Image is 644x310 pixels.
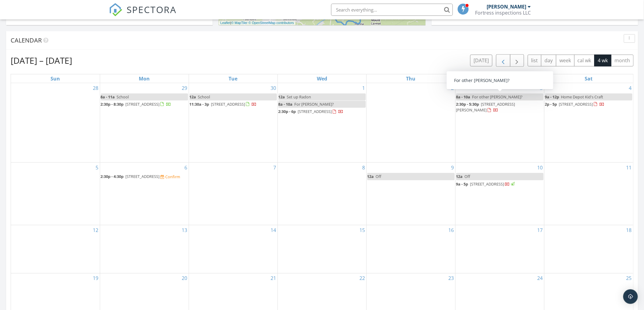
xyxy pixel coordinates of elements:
span: Calendar [11,36,42,44]
a: Go to October 3, 2025 [539,83,544,93]
span: School [198,94,210,100]
button: list [528,55,541,66]
a: Go to September 30, 2025 [270,83,278,93]
a: Go to October 22, 2025 [359,274,366,283]
button: cal wk [574,55,595,66]
button: week [556,55,575,66]
a: Confirm [161,174,180,180]
span: [STREET_ADDRESS] [298,109,332,114]
a: Go to October 16, 2025 [447,225,455,235]
span: SPECTORA [127,3,177,16]
span: 2:30p - 5:30p [456,101,479,107]
div: [PERSON_NAME] [487,4,527,10]
button: Previous [496,54,510,67]
a: SPECTORA [109,8,177,21]
span: [STREET_ADDRESS] [470,181,504,187]
span: 9a - 12p [545,94,559,100]
span: [STREET_ADDRESS] [559,101,593,107]
a: Go to October 18, 2025 [625,225,633,235]
a: 2:30p - 8:30p [STREET_ADDRESS] [101,101,188,108]
span: Home Depot Kid's Craft [561,94,604,100]
td: Go to October 16, 2025 [366,225,455,273]
td: Go to September 30, 2025 [189,83,278,163]
span: 2p - 5p [545,101,557,107]
button: day [541,55,556,66]
a: Go to October 11, 2025 [625,163,633,172]
a: Go to September 28, 2025 [92,83,100,93]
a: 9a - 5p [STREET_ADDRESS] [456,181,544,188]
span: 9a - 5p [456,181,468,187]
td: Go to October 18, 2025 [544,225,633,273]
a: Go to October 8, 2025 [361,163,366,172]
a: 2p - 5p [STREET_ADDRESS] [545,101,633,108]
a: Go to October 4, 2025 [628,83,633,93]
div: Confirm [166,174,180,179]
div: | [219,20,296,26]
div: Open Intercom Messenger [623,289,638,304]
span: 12a [367,174,374,179]
a: Go to October 2, 2025 [450,83,455,93]
a: Wednesday [316,74,328,83]
button: [DATE] [470,55,492,66]
a: 2p - 5p [STREET_ADDRESS] [545,101,605,107]
a: 2:30p - 5:30p [STREET_ADDRESS][PERSON_NAME] [456,101,515,113]
a: Saturday [583,74,594,83]
span: 11:30a - 3p [190,101,209,107]
a: Thursday [405,74,417,83]
button: month [611,55,634,66]
a: Go to September 29, 2025 [181,83,189,93]
a: Go to October 17, 2025 [536,225,544,235]
img: The Best Home Inspection Software - Spectora [109,3,122,16]
td: Go to October 1, 2025 [278,83,366,163]
td: Go to October 13, 2025 [100,225,189,273]
button: 4 wk [594,55,611,66]
button: Next [510,54,524,67]
td: Go to October 6, 2025 [100,163,189,225]
span: 12a [278,94,285,100]
a: 2:30p - 8:30p [STREET_ADDRESS] [101,101,171,107]
td: Go to October 17, 2025 [455,225,544,273]
a: 2:30p - 6p [STREET_ADDRESS] [278,109,344,114]
a: Monday [138,74,151,83]
a: Go to October 21, 2025 [270,274,278,283]
td: Go to October 10, 2025 [455,163,544,225]
a: 9a - 5p [STREET_ADDRESS] [456,181,516,187]
a: 2:30p - 5:30p [STREET_ADDRESS][PERSON_NAME] [456,101,544,114]
td: Go to September 29, 2025 [100,83,189,163]
td: Go to October 12, 2025 [11,225,100,273]
input: Search everything... [331,4,453,16]
div: Fortress inspections LLC [475,10,531,16]
a: 2:30p - 4:30p [STREET_ADDRESS] [101,174,161,179]
span: 8a - 10a [278,101,293,107]
td: Go to October 7, 2025 [189,163,278,225]
a: Tuesday [228,74,239,83]
a: 11:30a - 3p [STREET_ADDRESS] [190,101,277,108]
a: 2:30p - 6p [STREET_ADDRESS] [278,108,366,115]
td: Go to October 2, 2025 [366,83,455,163]
a: Go to October 19, 2025 [92,274,100,283]
span: 2:30p - 8:30p [101,101,124,107]
td: Go to October 8, 2025 [278,163,366,225]
a: Go to October 13, 2025 [181,225,189,235]
td: Go to October 9, 2025 [366,163,455,225]
span: [STREET_ADDRESS] [211,101,245,107]
a: 2:30p - 4:30p [STREET_ADDRESS] Confirm [101,173,188,180]
a: Go to October 5, 2025 [95,163,100,172]
a: Go to October 25, 2025 [625,274,633,283]
span: [STREET_ADDRESS] [126,174,160,179]
a: Sunday [49,74,61,83]
span: 2:30p - 4:30p [101,174,124,179]
span: Set up Radon [287,94,311,100]
span: Off [376,174,382,179]
span: 8a - 11a [101,94,115,100]
span: For other [PERSON_NAME]? [472,94,523,100]
a: Go to October 1, 2025 [361,83,366,93]
td: Go to October 14, 2025 [189,225,278,273]
a: Go to October 9, 2025 [450,163,455,172]
td: Go to October 5, 2025 [11,163,100,225]
span: Off [465,174,471,179]
a: Go to October 14, 2025 [270,225,278,235]
a: © MapTiler [231,21,248,25]
a: Go to October 24, 2025 [536,274,544,283]
span: 12a [456,174,463,179]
